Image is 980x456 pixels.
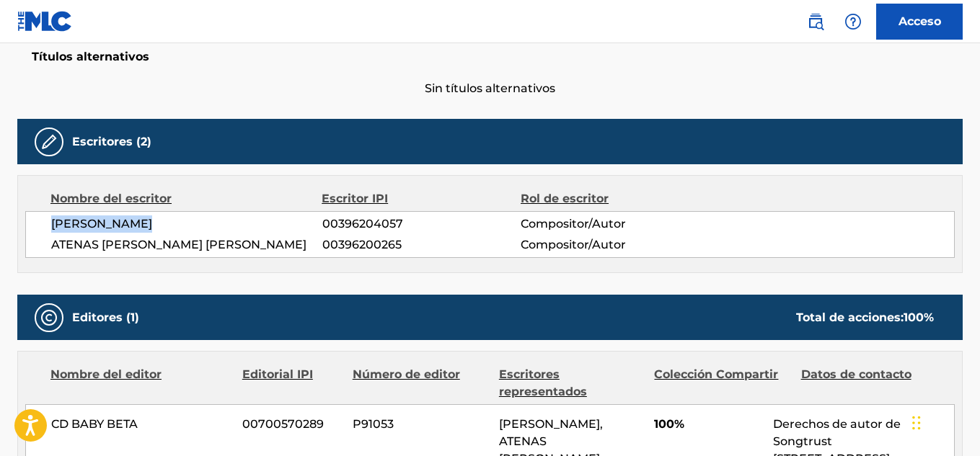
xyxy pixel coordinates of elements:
[51,217,152,231] font: [PERSON_NAME]
[908,387,980,456] div: Widget de chat
[126,310,139,324] font: (1)
[425,81,555,95] font: Sin títulos alternativos
[322,192,388,205] font: Escritor IPI
[353,417,394,431] font: P91053
[50,192,172,205] font: Nombre del escritor
[899,14,941,28] font: Acceso
[876,4,963,40] a: Acceso
[499,367,587,398] font: Escritores representados
[654,417,684,431] font: 100%
[242,367,313,381] font: Editorial IPI
[72,135,133,148] font: Escritores
[801,367,911,381] font: Datos de contacto
[801,7,830,36] a: Búsqueda pública
[521,217,626,231] font: Compositor/Autor
[51,417,138,431] font: CD BABY BETA
[904,310,924,324] font: 100
[50,367,162,381] font: Nombre del editor
[807,13,824,30] img: buscar
[796,310,904,324] font: Total de acciones:
[136,135,151,148] font: (2)
[17,11,73,32] img: Logotipo del MLC
[51,238,306,251] font: ATENAS [PERSON_NAME] [PERSON_NAME]
[521,192,609,205] font: Rol de escritor
[322,238,402,251] font: 00396200265
[654,367,778,381] font: Colección Compartir
[242,417,324,431] font: 00700570289
[839,7,868,36] div: Ayuda
[322,217,403,231] font: 00396204057
[912,401,921,444] div: Arrastrar
[924,310,934,324] font: %
[908,387,980,456] iframe: Chat Widget
[844,13,862,30] img: ayuda
[40,133,58,151] img: Escritores
[353,367,460,381] font: Número de editor
[40,309,58,326] img: Editores
[773,417,901,448] font: Derechos de autor de Songtrust
[521,238,626,251] font: Compositor/Autor
[32,50,149,63] font: Títulos alternativos
[72,310,123,324] font: Editores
